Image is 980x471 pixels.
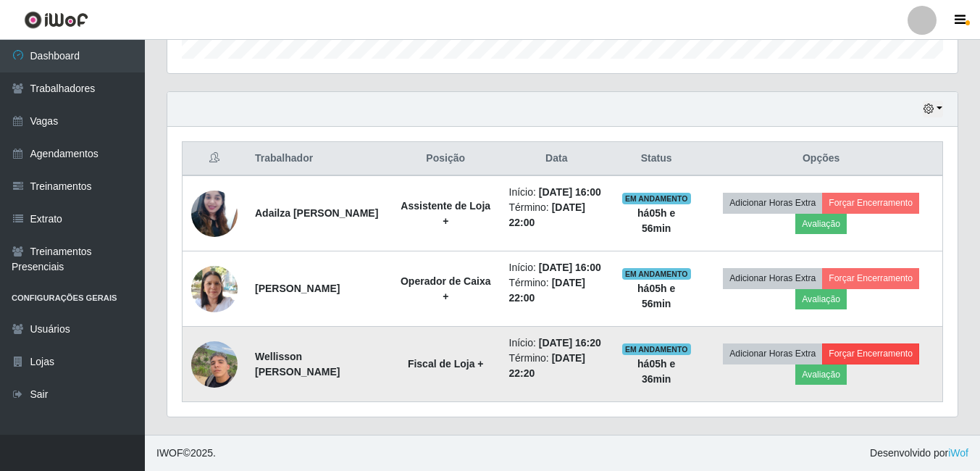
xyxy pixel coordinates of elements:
strong: há 05 h e 56 min [637,283,675,309]
span: EM ANDAMENTO [622,343,691,355]
span: © 2025 . [156,446,216,461]
li: Início: [509,335,605,351]
button: Adicionar Horas Extra [723,343,822,364]
img: 1740184357298.jpeg [191,183,238,244]
li: Término: [509,275,605,306]
strong: Wellisson [PERSON_NAME] [255,351,340,378]
span: EM ANDAMENTO [622,268,691,280]
button: Avaliação [795,214,847,234]
img: 1741957735844.jpeg [191,333,238,395]
li: Início: [509,185,605,200]
span: Desenvolvido por [870,446,968,461]
th: Trabalhador [246,142,391,176]
time: [DATE] 16:20 [539,337,601,349]
button: Forçar Encerramento [822,268,919,288]
time: [DATE] 16:00 [539,262,601,273]
th: Data [501,142,613,176]
img: CoreUI Logo [24,11,88,29]
span: IWOF [156,447,183,459]
button: Adicionar Horas Extra [723,193,822,213]
strong: Operador de Caixa + [401,275,491,302]
strong: Assistente de Loja + [401,200,490,227]
button: Avaliação [795,289,847,309]
img: 1726671654574.jpeg [191,258,238,320]
span: EM ANDAMENTO [622,193,691,204]
a: iWof [948,447,968,459]
th: Posição [391,142,501,176]
th: Opções [700,142,942,176]
th: Status [613,142,700,176]
button: Forçar Encerramento [822,343,919,364]
time: [DATE] 16:00 [539,186,601,198]
button: Forçar Encerramento [822,193,919,213]
li: Término: [509,200,605,230]
strong: [PERSON_NAME] [255,283,340,294]
strong: Adailza [PERSON_NAME] [255,207,378,219]
li: Término: [509,351,605,381]
strong: há 05 h e 56 min [637,207,675,234]
strong: Fiscal de Loja + [408,358,484,370]
li: Início: [509,260,605,275]
button: Avaliação [795,364,847,385]
strong: há 05 h e 36 min [637,358,675,385]
button: Adicionar Horas Extra [723,268,822,288]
